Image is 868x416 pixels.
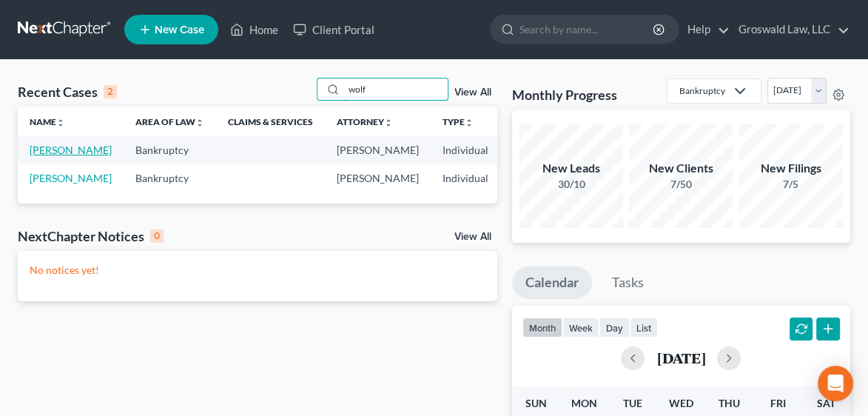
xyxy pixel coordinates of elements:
a: View All [454,232,491,242]
span: Wed [669,397,693,409]
div: Recent Cases [18,83,117,101]
a: Calendar [512,266,592,299]
div: New Leads [519,160,623,177]
td: [PERSON_NAME] [325,136,431,164]
div: 2 [104,85,117,98]
a: [PERSON_NAME] [30,144,112,156]
span: Sun [525,397,547,409]
div: 7/5 [739,177,843,192]
a: View All [454,87,491,98]
i: unfold_more [465,118,474,127]
button: week [562,318,599,338]
a: Help [680,16,730,43]
div: 30/10 [519,177,623,192]
span: Thu [719,397,740,409]
span: Fri [770,397,786,409]
span: Sat [817,397,835,409]
button: month [522,318,562,338]
td: [PERSON_NAME] [325,164,431,192]
div: Open Intercom Messenger [818,366,853,401]
a: Tasks [599,266,657,299]
span: Mon [571,397,597,409]
input: Search by name... [519,16,655,43]
h2: [DATE] [656,350,705,366]
a: Groswald Law, LLC [731,16,850,43]
i: unfold_more [56,118,65,127]
input: Search by name... [344,78,448,100]
i: unfold_more [384,118,393,127]
i: unfold_more [195,118,204,127]
div: New Clients [629,160,733,177]
button: day [599,318,630,338]
div: NextChapter Notices [18,227,164,245]
a: Attorneyunfold_more [337,116,393,127]
a: [PERSON_NAME] [30,172,112,184]
a: Client Portal [286,16,382,43]
button: list [630,318,658,338]
div: Bankruptcy [679,84,725,97]
td: Individual [431,136,500,164]
div: 0 [150,229,164,243]
th: Claims & Services [216,107,325,136]
div: New Filings [739,160,843,177]
a: Area of Lawunfold_more [135,116,204,127]
a: Typeunfold_more [443,116,474,127]
a: Home [223,16,286,43]
td: Bankruptcy [124,164,216,192]
span: New Case [155,24,204,36]
a: Nameunfold_more [30,116,65,127]
div: 7/50 [629,177,733,192]
td: Individual [431,164,500,192]
span: Tue [623,397,642,409]
td: Bankruptcy [124,136,216,164]
p: No notices yet! [30,263,485,278]
h3: Monthly Progress [512,86,617,104]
